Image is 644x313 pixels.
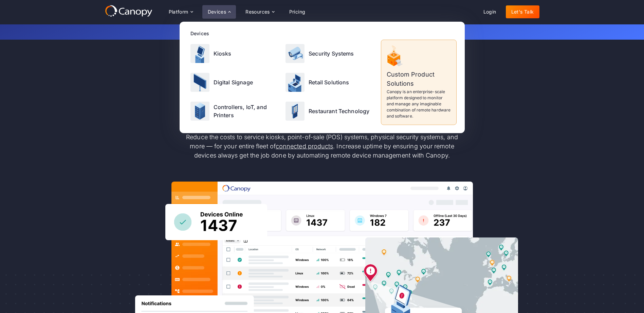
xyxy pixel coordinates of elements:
[156,28,489,36] p: Get
[202,5,236,19] div: Devices
[283,68,377,96] a: Retail Solutions
[309,78,349,86] p: Retail Solutions
[387,89,451,119] p: Canopy is an enterprise-scale platform designed to monitor and manage any imaginable combination ...
[283,40,377,67] a: Security Systems
[276,143,333,150] a: connected products
[180,132,465,160] p: Reduce the costs to service kiosks, point-of-sale (POS) systems, physical security systems, and m...
[163,5,198,19] div: Platform
[188,98,282,125] a: Controllers, IoT, and Printers
[165,204,267,240] img: Canopy sees how many devices are online
[309,49,354,58] p: Security Systems
[284,5,311,18] a: Pricing
[381,40,457,125] a: Custom Product SolutionsCanopy is an enterprise-scale platform designed to monitor and manage any...
[506,5,539,18] a: Let's Talk
[478,5,502,18] a: Login
[309,107,369,115] p: Restaurant Technology
[283,98,377,125] a: Restaurant Technology
[180,22,465,133] nav: Devices
[214,49,232,58] p: Kiosks
[214,103,279,119] p: Controllers, IoT, and Printers
[240,5,279,19] div: Resources
[245,9,270,14] div: Resources
[214,78,253,86] p: Digital Signage
[208,9,226,14] div: Devices
[387,70,451,88] p: Custom Product Solutions
[169,9,188,14] div: Platform
[188,40,282,67] a: Kiosks
[188,68,282,96] a: Digital Signage
[190,30,457,37] div: Devices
